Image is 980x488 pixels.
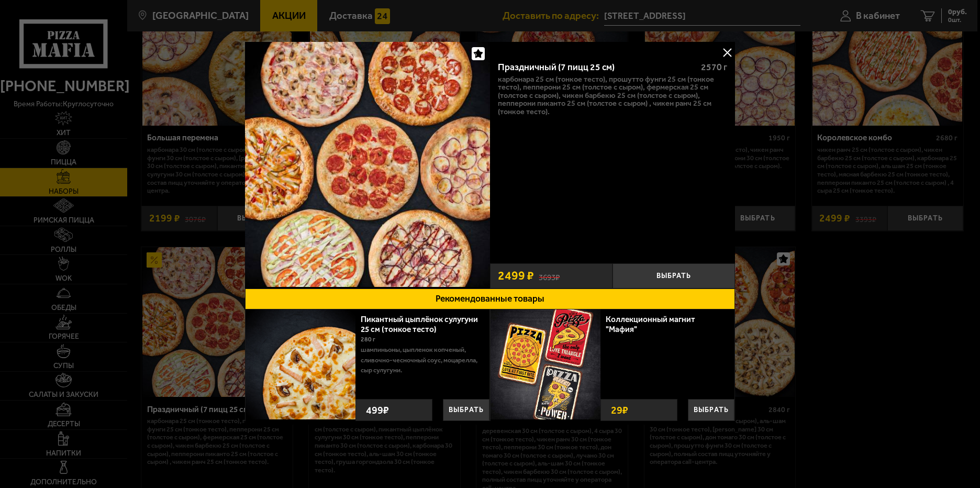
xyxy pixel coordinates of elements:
a: Пикантный цыплёнок сулугуни 25 см (тонкое тесто) [361,314,478,334]
span: 280 г [361,336,375,343]
button: Выбрать [443,399,489,421]
s: 3693 ₽ [539,271,560,281]
a: Праздничный (7 пицц 25 см) [245,42,490,289]
button: Рекомендованные товары [245,289,735,309]
span: 2570 г [701,62,727,72]
span: 2499 ₽ [498,270,534,282]
strong: 499 ₽ [363,400,392,420]
button: Выбрать [612,263,735,289]
button: Выбрать [688,399,734,421]
a: Коллекционный магнит "Мафия" [606,314,695,334]
p: Карбонара 25 см (тонкое тесто), Прошутто Фунги 25 см (тонкое тесто), Пепперони 25 см (толстое с с... [498,75,728,116]
p: шампиньоны, цыпленок копченый, сливочно-чесночный соус, моцарелла, сыр сулугуни. [361,345,482,375]
img: Праздничный (7 пицц 25 см) [245,42,490,287]
strong: 29 ₽ [608,400,631,420]
div: Праздничный (7 пицц 25 см) [498,62,693,73]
